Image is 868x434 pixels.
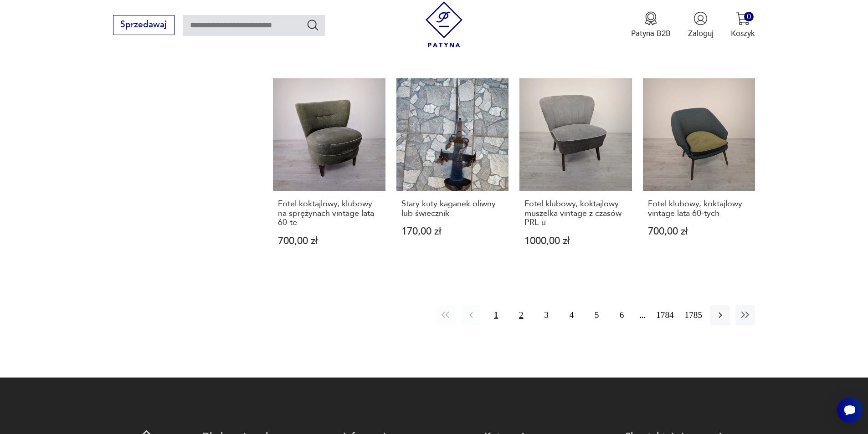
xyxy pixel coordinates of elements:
h3: Stary kuty kaganek oliwny lub świecznik [401,199,504,218]
button: 0Koszyk [731,11,755,39]
img: Ikona koszyka [736,11,750,26]
h3: Fotel klubowy, koktajlowy muszelka vintage z czasów PRL-u [524,199,627,227]
button: 1 [486,305,506,325]
div: 0 [744,12,754,21]
button: 3 [536,305,556,325]
p: Patyna B2B [631,28,671,39]
iframe: Smartsupp widget button [837,398,863,423]
a: Fotel klubowy, koktajlowy muszelka vintage z czasów PRL-uFotel klubowy, koktajlowy muszelka vinta... [519,78,632,267]
p: 1000,00 zł [524,236,627,246]
img: Patyna - sklep z meblami i dekoracjami vintage [421,1,467,47]
p: 700,00 zł [648,227,750,236]
h3: Fotel klubowy, koktajlowy vintage lata 60-tych [648,199,750,218]
img: Ikona medalu [644,11,658,26]
p: Koszyk [731,28,755,39]
p: 700,00 zł [278,236,380,246]
p: 170,00 zł [401,227,504,236]
button: 6 [612,305,632,325]
button: 2 [511,305,531,325]
button: 1784 [653,305,676,325]
button: 1785 [682,305,705,325]
button: Sprzedawaj [113,15,175,35]
button: 4 [562,305,581,325]
a: Sprzedawaj [113,22,175,29]
a: Fotel koktajlowy, klubowy na sprężynach vintage lata 60-teFotel koktajlowy, klubowy na sprężynach... [273,78,385,267]
a: Stary kuty kaganek oliwny lub świecznikStary kuty kaganek oliwny lub świecznik170,00 zł [396,78,509,267]
button: 5 [587,305,606,325]
h3: Fotel koktajlowy, klubowy na sprężynach vintage lata 60-te [278,199,380,227]
a: Ikona medaluPatyna B2B [631,11,671,39]
p: Zaloguj [688,28,714,39]
button: Szukaj [306,18,319,31]
a: Fotel klubowy, koktajlowy vintage lata 60-tychFotel klubowy, koktajlowy vintage lata 60-tych700,0... [643,78,755,267]
button: Patyna B2B [631,11,671,39]
img: Ikonka użytkownika [693,11,708,26]
button: Zaloguj [688,11,714,39]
